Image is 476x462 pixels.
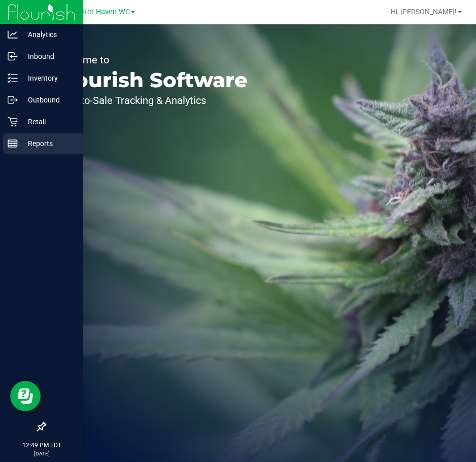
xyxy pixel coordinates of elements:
p: Inbound [18,50,79,62]
p: Inventory [18,72,79,84]
iframe: Resource center [10,381,41,411]
p: Outbound [18,94,79,106]
p: [DATE] [5,450,79,457]
p: Flourish Software [55,70,248,90]
p: Reports [18,137,79,150]
span: Hi, [PERSON_NAME]! [391,8,457,16]
inline-svg: Retail [8,117,18,127]
inline-svg: Inbound [8,51,18,61]
p: 12:49 PM EDT [5,441,79,450]
inline-svg: Reports [8,138,18,149]
inline-svg: Outbound [8,95,18,105]
p: Seed-to-Sale Tracking & Analytics [55,95,248,105]
inline-svg: Analytics [8,29,18,40]
p: Welcome to [55,55,248,65]
inline-svg: Inventory [8,73,18,83]
p: Retail [18,116,79,128]
span: Winter Haven WC [72,8,130,16]
p: Analytics [18,28,79,41]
